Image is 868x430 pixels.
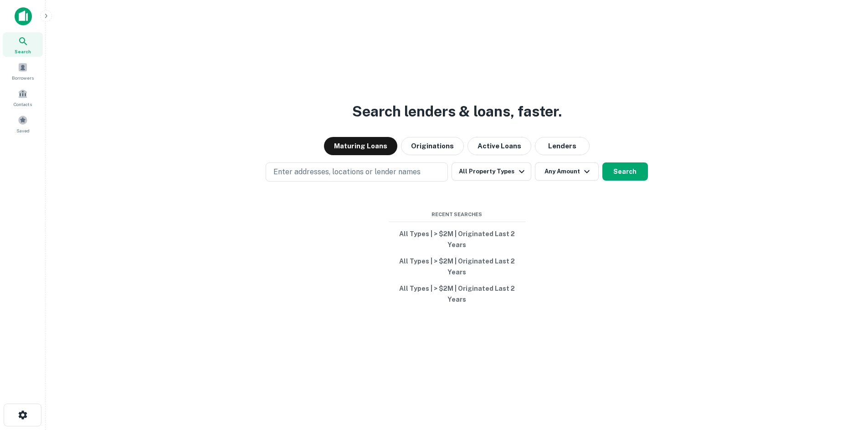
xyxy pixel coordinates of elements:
button: All Types | > $2M | Originated Last 2 Years [389,226,525,253]
a: Borrowers [3,59,43,83]
button: Any Amount [535,162,599,181]
button: All Types | > $2M | Originated Last 2 Years [389,280,525,308]
span: Contacts [14,101,32,108]
button: Originations [401,137,464,155]
span: Recent Searches [389,211,525,218]
p: Enter addresses, locations or lender names [273,167,421,177]
button: Enter addresses, locations or lender names [266,162,448,182]
img: capitalize-icon.png [15,7,32,25]
span: Saved [16,127,30,134]
h3: Search lenders & loans, faster. [352,101,562,122]
button: All Types | > $2M | Originated Last 2 Years [389,253,525,280]
button: Lenders [535,137,590,155]
a: Contacts [3,85,43,110]
button: Search [602,162,648,181]
button: All Property Types [452,162,531,181]
span: Borrowers [12,74,34,81]
button: Active Loans [467,137,531,155]
a: Saved [3,111,43,136]
iframe: Chat Widget [822,357,868,401]
button: Maturing Loans [324,137,397,155]
span: Search [15,48,31,55]
a: Search [3,32,43,57]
